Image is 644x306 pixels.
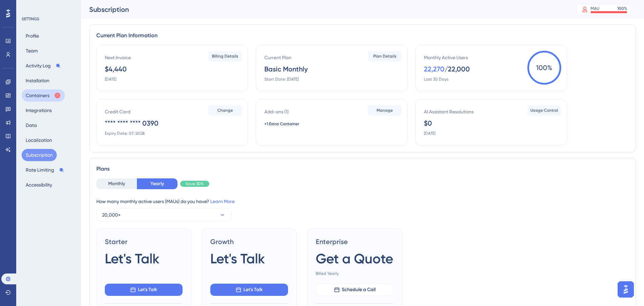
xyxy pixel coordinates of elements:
[210,199,235,204] a: Learn More
[105,249,160,268] span: Let's Talk
[208,51,242,62] button: Billing Details
[96,165,629,173] div: Plans
[530,108,558,113] span: Usage Control
[96,197,629,205] div: How many monthly active users (MAUs) do you have?
[616,279,636,300] iframe: UserGuiding AI Assistant Launcher
[591,6,599,11] div: MAU
[527,51,561,85] span: 100 %
[527,105,561,116] button: Usage Control
[105,76,116,82] div: [DATE]
[424,53,468,62] div: Monthly Active Users
[264,121,300,127] div: +1 Extra Container
[377,108,393,113] span: Manage
[424,131,435,136] div: [DATE]
[264,53,291,62] div: Current Plan
[137,178,177,189] button: Yearly
[105,131,145,136] div: Expiry Date: 07/2028
[138,286,157,294] span: Let's Talk
[617,6,627,11] div: 100 %
[316,271,393,276] span: Billed Yearly
[96,31,629,40] div: Current Plan Information
[22,89,65,102] button: Containers
[22,45,42,57] button: Team
[210,237,288,246] span: Growth
[186,181,204,187] span: Save 30%
[22,149,57,161] button: Subscription
[368,105,402,116] button: Manage
[243,286,263,294] span: Let's Talk
[22,16,76,22] div: SETTINGS
[316,237,393,246] span: Enterprise
[22,74,53,87] button: Installation
[264,108,289,116] div: Add-ons ( 1 )
[217,108,233,113] span: Change
[96,178,137,189] button: Monthly
[105,53,131,62] div: Next Invoice
[22,60,65,72] button: Activity Log
[22,104,56,116] button: Integrations
[373,53,397,59] span: Plan Details
[22,134,56,146] button: Localization
[105,64,127,74] div: $4,440
[212,53,238,59] span: Billing Details
[368,51,402,62] button: Plan Details
[424,108,474,116] div: AI Assistant Resolutions
[424,64,445,74] div: 22,270
[342,286,376,294] span: Schedule a Call
[424,76,448,82] div: Last 30 Days
[264,76,299,82] div: Start Date: [DATE]
[105,108,130,116] div: Credit Card
[316,249,393,268] span: Get a Quote
[22,179,56,191] button: Accessibility
[22,30,43,42] button: Profile
[210,249,265,268] span: Let's Talk
[22,119,41,131] button: Data
[96,208,232,222] button: 20,000+
[424,118,432,128] div: $0
[208,105,242,116] button: Change
[22,164,68,176] button: Rate Limiting
[105,284,183,296] button: Let's Talk
[445,64,470,74] div: / 22,000
[210,284,288,296] button: Let's Talk
[316,284,393,296] button: Schedule a Call
[102,211,121,219] span: 20,000+
[89,5,559,14] div: Subscription
[264,64,308,74] div: Basic Monthly
[105,237,183,246] span: Starter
